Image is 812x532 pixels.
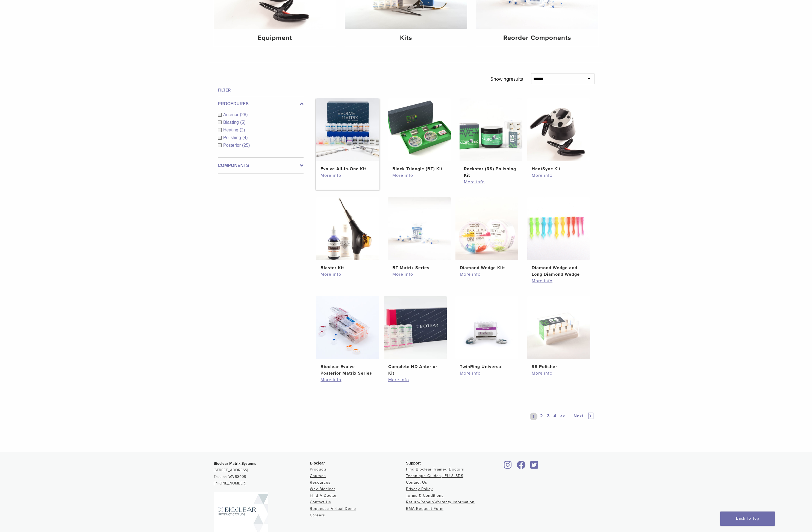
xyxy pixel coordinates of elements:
[455,197,519,271] a: Diamond Wedge KitsDiamond Wedge Kits
[223,135,242,140] span: Polishing
[406,467,464,472] a: Find Bioclear Trained Doctors
[388,197,451,260] img: BT Matrix Series
[464,179,518,185] a: More info
[320,377,375,383] a: More info
[527,197,591,278] a: Diamond Wedge and Long Diamond WedgeDiamond Wedge and Long Diamond Wedge
[316,296,379,377] a: Bioclear Evolve Posterior Matrix SeriesBioclear Evolve Posterior Matrix Series
[460,264,514,271] h2: Diamond Wedge Kits
[502,464,514,469] a: Bioclear
[490,73,523,85] p: Showing results
[310,493,337,498] a: Find A Doctor
[392,264,446,271] h2: BT Matrix Series
[527,296,591,370] a: RS PolisherRS Polisher
[310,467,327,472] a: Products
[546,413,551,420] a: 3
[388,98,451,161] img: Black Triangle (BT) Kit
[316,197,379,271] a: Blaster KitBlaster Kit
[559,413,566,420] a: >>
[406,480,427,485] a: Contact Us
[406,461,421,465] span: Support
[455,197,518,260] img: Diamond Wedge Kits
[527,98,591,172] a: HeatSync KitHeatSync Kit
[349,33,463,43] h4: Kits
[455,296,519,370] a: TwinRing UniversalTwinRing Universal
[460,271,514,278] a: More info
[240,120,246,125] span: (5)
[316,296,379,359] img: Bioclear Evolve Posterior Matrix Series
[527,197,590,260] img: Diamond Wedge and Long Diamond Wedge
[316,98,379,172] a: Evolve All-in-One KitEvolve All-in-One Kit
[310,474,326,478] a: Courses
[242,143,250,148] span: (25)
[388,363,442,377] h2: Complete HD Anterior Kit
[223,128,240,132] span: Heating
[310,487,335,491] a: Why Bioclear
[214,461,256,466] strong: Bioclear Matrix Systems
[316,197,379,260] img: Blaster Kit
[459,98,523,179] a: Rockstar (RS) Polishing KitRockstar (RS) Polishing Kit
[223,143,242,148] span: Posterior
[310,500,331,504] a: Contact Us
[532,370,586,377] a: More info
[218,33,332,43] h4: Equipment
[460,370,514,377] a: More info
[406,500,475,504] a: Return/Repair/Warranty Information
[455,296,518,359] img: TwinRing Universal
[532,363,586,370] h2: RS Polisher
[384,296,447,359] img: Complete HD Anterior Kit
[320,166,375,172] h2: Evolve All-in-One Kit
[320,363,375,377] h2: Bioclear Evolve Posterior Matrix Series
[532,264,586,278] h2: Diamond Wedge and Long Diamond Wedge
[532,166,586,172] h2: HeatSync Kit
[460,363,514,370] h2: TwinRing Universal
[573,413,584,419] span: Next
[320,264,375,271] h2: Blaster Kit
[310,506,356,511] a: Request a Virtual Demo
[384,296,447,377] a: Complete HD Anterior KitComplete HD Anterior Kit
[406,474,463,478] a: Technique Guides, IFU & SDS
[539,413,544,420] a: 2
[720,512,775,526] a: Back To Top
[316,98,379,161] img: Evolve All-in-One Kit
[218,87,304,93] h4: Filter
[532,172,586,179] a: More info
[240,128,245,132] span: (2)
[527,98,590,161] img: HeatSync Kit
[464,166,518,179] h2: Rockstar (RS) Polishing Kit
[310,513,325,518] a: Careers
[406,487,433,491] a: Privacy Policy
[480,33,594,43] h4: Reorder Components
[388,377,442,383] a: More info
[530,413,537,420] a: 1
[406,506,443,511] a: RMA Request Form
[223,120,240,125] span: Blasting
[392,271,446,278] a: More info
[320,271,375,278] a: More info
[240,112,248,117] span: (28)
[460,98,522,161] img: Rockstar (RS) Polishing Kit
[388,98,451,172] a: Black Triangle (BT) KitBlack Triangle (BT) Kit
[527,296,590,359] img: RS Polisher
[515,464,527,469] a: Bioclear
[392,166,446,172] h2: Black Triangle (BT) Kit
[532,278,586,284] a: More info
[218,101,304,107] label: Procedures
[388,197,451,271] a: BT Matrix SeriesBT Matrix Series
[218,162,304,169] label: Components
[406,493,444,498] a: Terms & Conditions
[223,112,240,117] span: Anterior
[320,172,375,179] a: More info
[242,135,248,140] span: (4)
[310,480,331,485] a: Resources
[392,172,446,179] a: More info
[528,464,540,469] a: Bioclear
[214,460,310,487] p: [STREET_ADDRESS] Tacoma, WA 98409 [PHONE_NUMBER]
[310,461,325,465] span: Bioclear
[552,413,558,420] a: 4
